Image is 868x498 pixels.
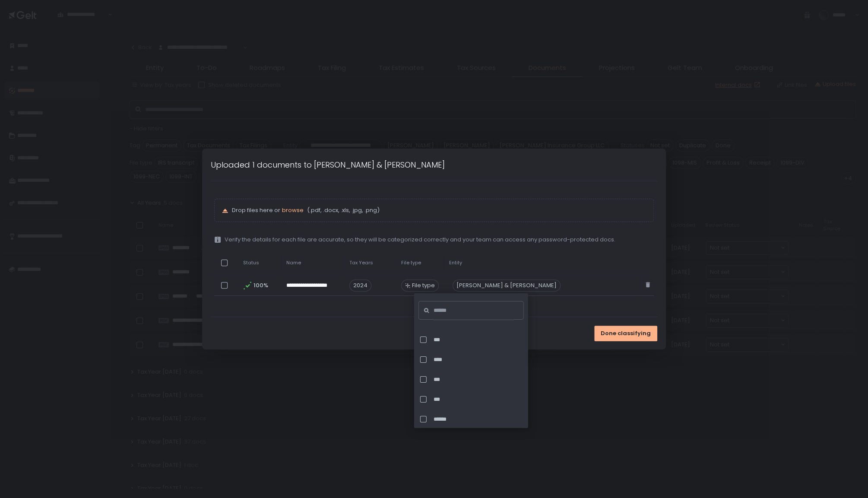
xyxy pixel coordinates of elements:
[282,206,304,214] button: browse
[349,279,371,292] span: 2024
[232,206,646,214] p: Drop files here or
[286,260,301,266] span: Name
[282,206,304,214] span: browse
[305,206,380,214] span: (.pdf, .docx, .xls, .jpg, .png)
[349,260,373,266] span: Tax Years
[253,282,267,289] span: 100%
[453,279,561,292] div: [PERSON_NAME] & [PERSON_NAME]
[601,330,651,337] span: Done classifying
[594,326,657,341] button: Done classifying
[412,282,435,289] span: File type
[449,260,462,266] span: Entity
[225,236,615,244] span: Verify the details for each file are accurate, so they will be categorized correctly and your tea...
[243,260,259,266] span: Status
[211,159,445,171] h1: Uploaded 1 documents to [PERSON_NAME] & [PERSON_NAME]
[401,260,421,266] span: File type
